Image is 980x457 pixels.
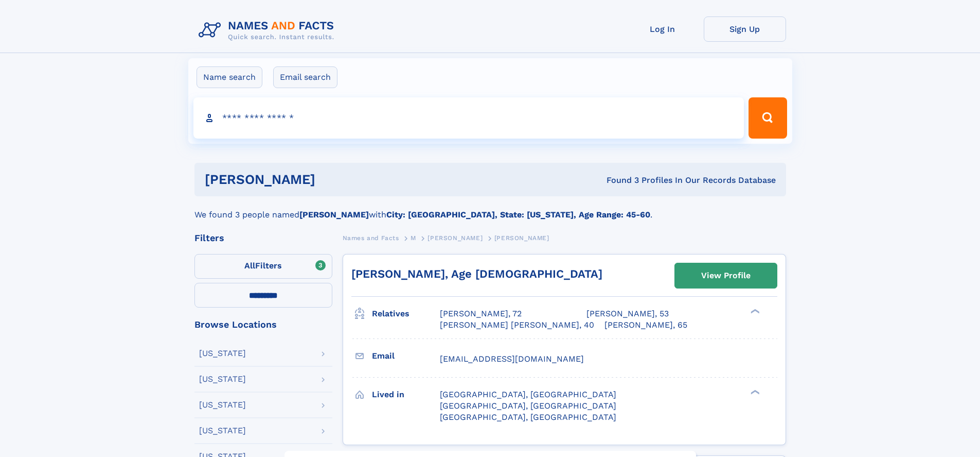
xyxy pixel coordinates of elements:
[372,305,440,323] h3: Relatives
[749,97,787,139] button: Search Button
[440,390,616,399] span: [GEOGRAPHIC_DATA], [GEOGRAPHIC_DATA]
[440,412,616,422] span: [GEOGRAPHIC_DATA], [GEOGRAPHIC_DATA]
[372,386,440,403] h3: Lived in
[299,210,369,219] b: [PERSON_NAME]
[604,319,687,331] a: [PERSON_NAME], 65
[704,16,786,42] a: Sign Up
[386,210,650,219] b: City: [GEOGRAPHIC_DATA], State: [US_STATE], Age Range: 45-60
[199,349,246,358] div: [US_STATE]
[194,196,786,221] div: We found 3 people named with .
[675,263,777,288] a: View Profile
[205,173,461,186] h1: [PERSON_NAME]
[197,66,262,88] label: Name search
[411,234,416,242] span: M
[440,354,584,364] span: [EMAIL_ADDRESS][DOMAIN_NAME]
[199,375,246,383] div: [US_STATE]
[194,16,343,44] img: Logo Names and Facts
[194,254,332,279] label: Filters
[194,233,332,243] div: Filters
[273,66,337,88] label: Email search
[199,401,246,409] div: [US_STATE]
[494,234,549,242] span: [PERSON_NAME]
[748,308,760,315] div: ❯
[193,97,744,139] input: search input
[372,347,440,365] h3: Email
[701,264,751,287] div: View Profile
[343,231,399,244] a: Names and Facts
[199,427,246,435] div: [US_STATE]
[427,234,483,242] span: [PERSON_NAME]
[440,401,616,411] span: [GEOGRAPHIC_DATA], [GEOGRAPHIC_DATA]
[351,267,602,280] a: [PERSON_NAME], Age [DEMOGRAPHIC_DATA]
[748,388,760,395] div: ❯
[244,261,255,270] span: All
[194,320,332,329] div: Browse Locations
[461,175,776,186] div: Found 3 Profiles In Our Records Database
[427,231,483,244] a: [PERSON_NAME]
[411,231,416,244] a: M
[440,308,522,319] a: [PERSON_NAME], 72
[586,308,669,319] a: [PERSON_NAME], 53
[621,16,704,42] a: Log In
[440,319,594,331] a: [PERSON_NAME] [PERSON_NAME], 40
